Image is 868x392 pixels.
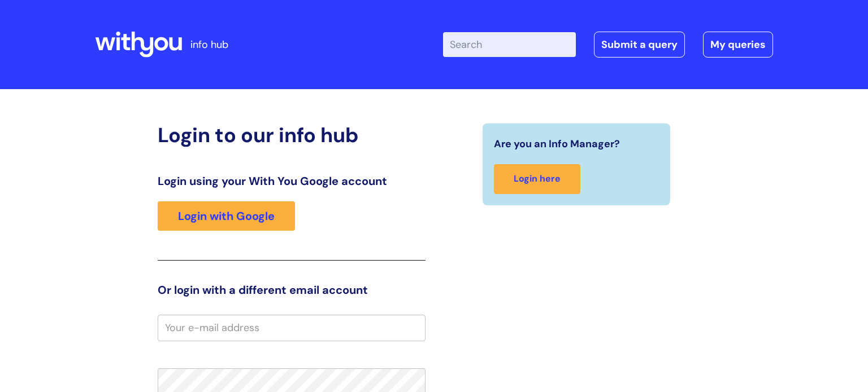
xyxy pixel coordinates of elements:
h3: Or login with a different email account [158,283,426,297]
a: Login with Google [158,201,295,231]
span: Are you an Info Manager? [494,135,620,153]
h3: Login using your With You Google account [158,174,426,188]
a: Submit a query [594,32,685,58]
input: Your e-mail address [158,315,426,341]
h2: Login to our info hub [158,123,426,147]
p: info hub [190,36,228,54]
a: My queries [703,32,773,58]
input: Search [443,32,576,57]
a: Login here [494,164,580,194]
